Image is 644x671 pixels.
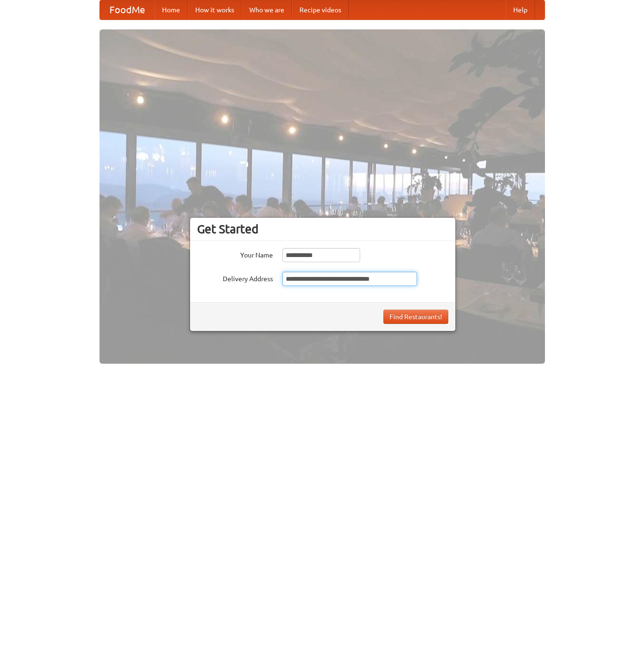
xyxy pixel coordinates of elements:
a: Help [506,0,535,19]
label: Delivery Address [197,272,273,284]
a: Who we are [242,0,292,19]
a: FoodMe [100,0,154,19]
a: How it works [188,0,242,19]
button: Find Restaurants! [383,310,448,324]
h3: Get Started [197,222,448,236]
a: Recipe videos [292,0,349,19]
a: Home [154,0,188,19]
label: Your Name [197,248,273,260]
